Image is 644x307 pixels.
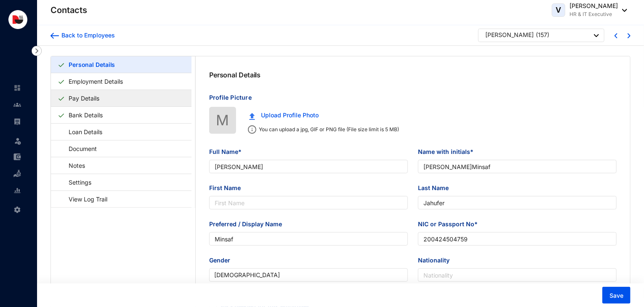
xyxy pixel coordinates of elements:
[58,174,94,191] a: Settings
[8,10,27,29] img: logo
[7,79,27,96] li: Home
[594,34,599,37] img: dropdown-black.8e83cc76930a90b1a4fdb6d089b7bf3a.svg
[216,109,229,131] span: M
[65,73,126,90] a: Employment Details
[418,220,484,229] label: NIC or Passport No*
[602,287,631,304] button: Save
[556,6,562,14] span: V
[209,93,617,107] p: Profile Picture
[261,111,319,120] span: Upload Profile Photo
[209,160,408,173] input: Full Name*
[13,206,21,214] img: settings-unselected.1febfda315e6e19643a1.svg
[51,4,87,16] p: Contacts
[569,2,618,10] p: [PERSON_NAME]
[7,182,27,199] li: Reports
[209,232,408,246] input: Preferred / Display Name
[13,101,21,109] img: people-unselected.118708e94b43a90eceab.svg
[418,256,455,265] label: Nationality
[485,31,534,39] div: [PERSON_NAME]
[7,113,27,130] li: Payroll
[243,107,325,124] button: Upload Profile Photo
[13,170,21,177] img: loan-unselected.d74d20a04637f2d15ab5.svg
[58,157,88,174] a: Notes
[418,147,479,156] label: Name with initials*
[209,220,288,229] label: Preferred / Display Name
[209,147,247,156] label: Full Name*
[618,9,627,12] img: dropdown-black.8e83cc76930a90b1a4fdb6d089b7bf3a.svg
[58,140,100,157] a: Document
[51,31,115,40] a: Back to Employees
[7,96,27,113] li: Contacts
[628,33,631,38] img: chevron-right-blue.16c49ba0fe93ddb13f341d83a2dbca89.svg
[59,31,115,40] div: Back to Employees
[418,196,617,209] input: Last Name
[13,84,21,92] img: home-unselected.a29eae3204392db15eaf.svg
[418,268,617,282] input: Nationality
[209,70,261,80] p: Personal Details
[418,183,455,193] label: Last Name
[58,191,110,208] a: View Log Trail
[536,31,549,41] p: ( 157 )
[209,183,247,193] label: First Name
[58,123,105,140] a: Loan Details
[7,148,27,165] li: Expenses
[13,118,21,125] img: payroll-unselected.b590312f920e76f0c668.svg
[65,56,118,73] a: Personal Details
[51,33,59,39] img: arrow-backward-blue.96c47016eac47e06211658234db6edf5.svg
[418,160,617,173] input: Name with initials*
[609,291,623,300] span: Save
[209,256,236,265] label: Gender
[13,153,21,161] img: expense-unselected.2edcf0507c847f3e9e96.svg
[209,196,408,209] input: First Name
[615,33,617,38] img: chevron-left-blue.0fda5800d0a05439ff8ddef8047136d5.svg
[248,125,256,134] img: info.ad751165ce926853d1d36026adaaebbf.svg
[13,137,22,145] img: leave-unselected.2934df6273408c3f84d9.svg
[13,187,21,194] img: report-unselected.e6a6b4230fc7da01f883.svg
[249,113,255,120] img: upload.c0f81fc875f389a06f631e1c6d8834da.svg
[214,269,403,281] span: Male
[65,90,103,107] a: Pay Details
[7,165,27,182] li: Loan
[256,125,399,134] p: You can upload a jpg, GIF or PNG file (File size limit is 5 MB)
[569,10,618,19] p: HR & IT Executive
[32,46,42,56] img: nav-icon-right.af6afadce00d159da59955279c43614e.svg
[65,106,106,124] a: Bank Details
[418,232,617,246] input: NIC or Passport No*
